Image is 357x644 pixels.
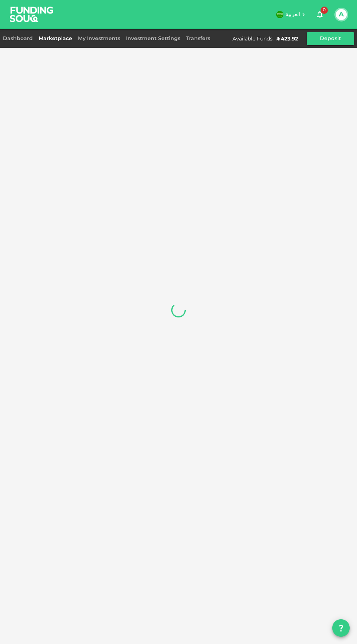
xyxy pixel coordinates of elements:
[123,36,183,41] a: Investment Settings
[313,7,327,22] button: 0
[75,36,123,41] a: My Investments
[332,619,350,637] button: question
[232,35,274,42] div: Available Funds :
[336,9,347,20] button: A
[183,36,213,41] a: Transfers
[321,7,328,14] span: 0
[276,35,298,42] div: ʢ 423.92
[276,11,283,18] img: flag-sa.b9a346574cdc8950dd34b50780441f57.svg
[307,32,354,45] button: Deposit
[286,12,300,17] span: العربية
[3,36,36,41] a: Dashboard
[36,36,75,41] a: Marketplace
